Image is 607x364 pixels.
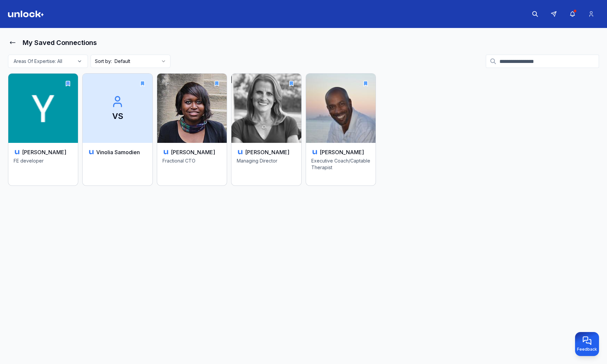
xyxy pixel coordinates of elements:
h3: [PERSON_NAME] [320,148,364,156]
p: FE developer [14,158,73,179]
h3: [PERSON_NAME] [245,148,289,156]
img: Logo [8,11,44,17]
p: Managing Director [237,158,296,179]
img: Gary Hill [306,74,376,143]
img: Nikki Ambalo [157,74,227,143]
button: Areas Of Expertise: All [8,55,88,68]
h1: My Saved Connections [23,38,97,47]
span: Areas Of Expertise: All [14,58,62,65]
h3: [PERSON_NAME] [22,148,66,156]
p: Executive Coach/Captable Therapist [311,158,370,179]
span: Sort by: [95,58,112,65]
p: VS [112,111,123,122]
p: Fractional CTO [162,158,221,179]
button: Provide feedback [575,332,599,356]
img: Yegor Slobodyanik [8,74,78,143]
img: Jennifer Haley [231,74,301,143]
span: Feedback [577,347,597,352]
h3: [PERSON_NAME] [171,148,215,156]
h3: Vinolia Samodien [96,148,140,156]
